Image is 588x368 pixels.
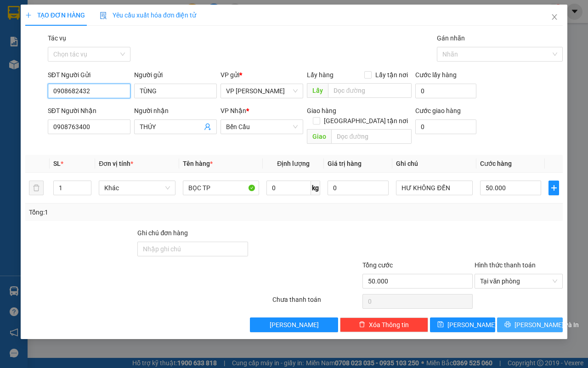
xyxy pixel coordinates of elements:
span: TẠO ĐƠN HÀNG [25,11,85,19]
span: Lấy tận nơi [372,70,412,80]
input: 0 [328,181,389,195]
span: user-add [204,123,211,130]
button: [PERSON_NAME] [250,317,338,332]
div: SĐT Người Gửi [48,70,130,80]
input: Ghi chú đơn hàng [137,242,248,256]
span: close [551,13,558,21]
span: Bến Cầu [226,120,298,134]
span: VP Nhận [220,107,246,114]
img: icon [100,12,107,19]
span: VP Châu Thành [226,84,298,98]
span: Lấy hàng [307,71,334,79]
input: Ghi Chú [396,181,473,195]
input: Dọc đường [331,129,411,144]
button: save[PERSON_NAME] [430,317,496,332]
span: Đơn vị tính [99,160,133,167]
div: SĐT Người Nhận [48,106,130,116]
span: SL [53,160,61,167]
div: Chưa thanh toán [271,294,362,311]
span: Giá trị hàng [328,160,362,167]
label: Gán nhãn [437,34,465,42]
span: Giao hàng [307,107,336,114]
div: Người gửi [134,70,217,80]
input: VD: Bàn, Ghế [183,181,260,195]
div: Tổng: 1 [29,207,228,217]
span: plus [25,12,32,18]
span: Khác [104,181,170,195]
label: Ghi chú đơn hàng [137,229,188,237]
span: [PERSON_NAME] và In [514,320,579,330]
label: Tác vụ [48,34,66,42]
input: Cước lấy hàng [415,84,476,98]
button: Close [542,5,567,30]
input: Dọc đường [328,83,411,98]
span: Yêu cầu xuất hóa đơn điện tử [100,11,197,19]
span: Cước hàng [480,160,512,167]
input: Cước giao hàng [415,119,476,134]
span: kg [311,181,320,195]
label: Cước giao hàng [415,107,461,114]
span: Tên hàng [183,160,213,167]
span: delete [359,321,365,328]
button: deleteXóa Thông tin [340,317,428,332]
label: Cước lấy hàng [415,71,457,79]
span: [PERSON_NAME] [270,320,319,330]
span: [GEOGRAPHIC_DATA] tận nơi [320,116,412,126]
span: Tổng cước [362,261,393,269]
button: plus [548,181,559,195]
button: delete [29,181,44,195]
div: Người nhận [134,106,217,116]
span: Lấy [307,83,328,98]
span: plus [549,184,559,192]
span: printer [504,321,511,328]
span: Định lượng [277,160,310,167]
th: Ghi chú [392,155,476,173]
span: save [437,321,444,328]
div: VP gửi [220,70,303,80]
span: [PERSON_NAME] [447,320,497,330]
label: Hình thức thanh toán [475,261,536,269]
span: Giao [307,129,331,144]
span: Tại văn phòng [480,274,557,288]
span: Xóa Thông tin [369,320,409,330]
button: printer[PERSON_NAME] và In [497,317,563,332]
